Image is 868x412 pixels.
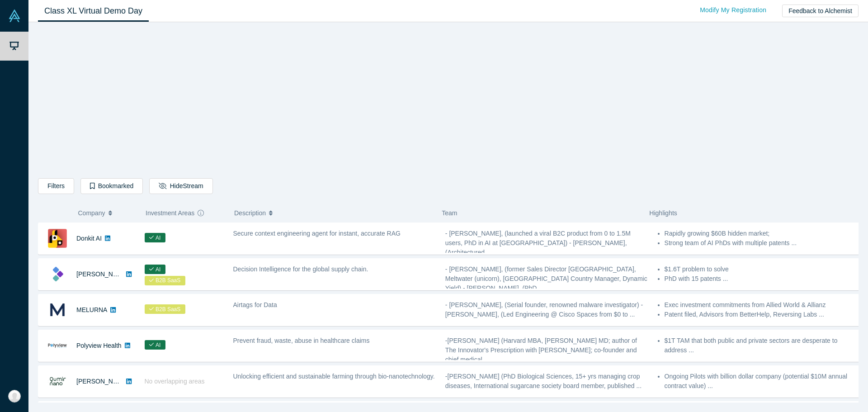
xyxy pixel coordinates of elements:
span: Description [234,204,266,223]
img: Jack Thomson's Account [8,390,21,403]
button: HideStream [149,178,212,194]
img: Qumir Nano's Logo [48,372,67,391]
span: AI [145,233,165,242]
iframe: Alchemist Class XL Demo Day: Vault [322,29,575,171]
li: Patent filed, Advisors from BetterHelp, Reversing Labs ... [665,310,860,319]
a: Donkit AI [76,235,102,242]
span: - [PERSON_NAME], (Serial founder, renowned malware investigator) - [PERSON_NAME], (Led Engineerin... [445,301,643,318]
span: Secure context engineering agent for instant, accurate RAG [233,230,401,237]
li: Ongoing Pilots with billion dollar company (potential $10M annual contract value) ... [665,372,860,391]
a: [PERSON_NAME] [76,270,128,278]
button: Feedback to Alchemist [782,5,859,17]
span: No overlapping areas [145,378,205,385]
span: Unlocking efficient and sustainable farming through bio-nanotechnology. [233,373,435,380]
span: -[PERSON_NAME] (Harvard MBA, [PERSON_NAME] MD; author of The Innovator's Prescription with [PERSO... [445,337,637,363]
span: Team [442,209,457,217]
button: Company [78,204,137,223]
li: PhD with 15 patents ... [665,274,860,284]
span: B2B SaaS [145,304,185,314]
a: Class XL Virtual Demo Day [38,0,149,22]
span: Airtags for Data [233,301,277,308]
span: - [PERSON_NAME], (launched a viral B2C product from 0 to 1.5M users, PhD in AI at [GEOGRAPHIC_DAT... [445,230,631,256]
img: Donkit AI's Logo [48,229,67,248]
span: Highlights [649,209,677,217]
a: Modify My Registration [690,2,776,18]
a: Polyview Health [76,342,122,349]
span: - [PERSON_NAME], (former Sales Director [GEOGRAPHIC_DATA], Meltwater (unicorn), [GEOGRAPHIC_DATA]... [445,265,647,292]
a: [PERSON_NAME] [76,378,128,385]
li: $1T TAM that both public and private sectors are desperate to address ... [665,336,860,355]
button: Bookmarked [80,178,143,194]
li: $1.6T problem to solve [665,265,860,274]
li: Rapidly growing $60B hidden market; [665,229,860,238]
span: Company [78,204,105,223]
span: Investment Areas [146,204,194,223]
li: Strong team of AI PhDs with multiple patents ... [665,238,860,248]
span: -[PERSON_NAME] (PhD Biological Sciences, 15+ yrs managing crop diseases, International sugarcane ... [445,373,642,389]
button: Description [234,204,432,223]
span: AI [145,340,165,350]
button: Filters [38,178,74,194]
img: Polyview Health's Logo [48,336,67,355]
a: MELURNA [76,306,107,313]
span: AI [145,265,165,274]
span: Decision Intelligence for the global supply chain. [233,265,368,273]
img: Alchemist Vault Logo [8,9,21,22]
span: Prevent fraud, waste, abuse in healthcare claims [233,337,370,344]
img: Kimaru AI's Logo [48,265,67,284]
img: MELURNA's Logo [48,300,67,319]
li: Exec investment commitments from Allied World & Allianz [665,300,860,310]
span: B2B SaaS [145,276,185,285]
